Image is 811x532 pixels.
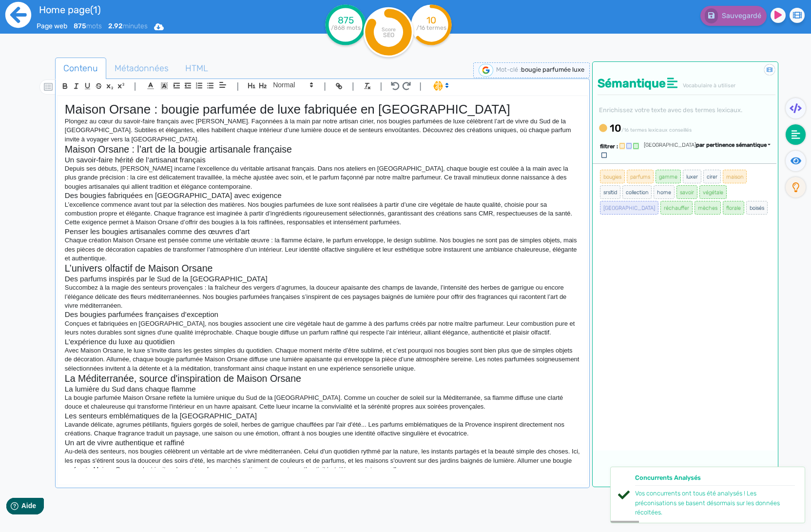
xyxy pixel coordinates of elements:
tspan: 10 [426,15,436,26]
span: | [380,79,383,93]
small: /16 termes lexicaux conseillés [621,127,692,133]
a: Contenu [55,58,106,79]
span: Contenu [56,55,106,81]
span: filtrer : [600,143,618,150]
h3: L’expérience du luxe au quotidien [65,337,580,346]
span: [GEOGRAPHIC_DATA] [600,201,658,215]
span: Mot-clé : [496,66,521,73]
h3: Des parfums inspirés par le Sud de la [GEOGRAPHIC_DATA] [65,275,580,283]
a: Métadonnées [106,58,177,79]
h3: Penser les bougies artisanales comme des œuvres d’art [65,227,580,236]
span: I.Assistant [429,80,452,92]
span: parfums [627,170,654,183]
span: | [134,79,136,93]
span: gamme [656,170,681,183]
span: home [654,185,675,199]
span: bougie parfumée luxe [521,66,584,73]
span: maison [723,170,747,183]
span: Métadonnées [107,55,176,81]
div: Vos concurrents ont tous été analysés ! Les préconisations se basent désormais sur les données ré... [635,489,795,517]
h1: Maison Orsane : bougie parfumée de luxe fabriquée en [GEOGRAPHIC_DATA] [65,102,580,117]
span: HTML [177,55,216,81]
span: Page web [37,22,67,30]
span: luxer [683,170,701,183]
span: Sauvegardé [722,12,761,20]
p: Succombez à la magie des senteurs provençales : la fraîcheur des vergers d’agrumes, la douceur ap... [65,283,580,310]
button: Sauvegardé [700,6,767,26]
span: minutes [108,22,148,30]
span: mèches [695,201,721,215]
b: 10 [610,122,621,134]
span: savoir [676,185,697,199]
b: 2.92 [108,22,123,30]
a: HTML [177,58,216,79]
b: 875 [74,22,86,30]
h3: Un art de vivre authentique et raffiné [65,438,580,447]
span: florale [723,201,744,215]
span: | [324,79,326,93]
h3: Les senteurs emblématiques de la [GEOGRAPHIC_DATA] [65,412,580,420]
span: srsltid [600,185,620,199]
p: La bougie parfumée Maison Orsane reflète la lumière unique du Sud de la [GEOGRAPHIC_DATA]. Comme ... [65,394,580,412]
p: Au-delà des senteurs, nos bougies célèbrent un véritable art de vivre méditerranéen. Celui d'un q... [65,447,580,474]
h2: La Méditerranée, source d'inspiration de Maison Orsane [65,373,580,384]
div: Concurrents Analysés [635,473,795,486]
span: Aide [50,8,64,16]
span: mots [74,22,102,30]
span: | [237,79,239,93]
span: végétale [699,185,727,199]
h3: La lumière du Sud dans chaque flamme [65,385,580,394]
tspan: Score [381,26,395,33]
tspan: /868 mots [330,24,360,31]
div: [GEOGRAPHIC_DATA] [644,141,771,150]
input: title [37,2,280,18]
span: Vocabulaire à utiliser [683,82,735,89]
tspan: /16 termes [416,24,446,31]
span: Aligment [216,79,230,91]
span: | [352,79,354,93]
tspan: 875 [337,15,353,26]
p: L’excellence commence avant tout par la sélection des matières. Nos bougies parfumées de luxe son... [65,200,580,227]
span: | [419,79,422,93]
tspan: SEO [383,31,394,39]
p: Lavande délicate, agrumes pétillants, figuiers gorgés de soleil, herbes de garrigue chauffées par... [65,420,580,438]
p: Conçues et fabriquées en [GEOGRAPHIC_DATA], nos bougies associent une cire végétale haut de gamme... [65,319,580,337]
p: Chaque création Maison Orsane est pensée comme une véritable œuvre : la flamme éclaire, le parfum... [65,236,580,263]
h4: Sémantique [598,77,776,91]
span: boisés [746,201,768,215]
h3: Des bougies fabriquées en [GEOGRAPHIC_DATA] avec exigence [65,191,580,200]
span: par pertinence sémantique [696,142,767,148]
h3: Des bougies parfumées françaises d’exception [65,310,580,319]
span: bougies [600,170,625,183]
small: Enrichissez votre texte avec des termes lexicaux. [598,106,742,114]
h2: Maison Orsane : l’art de la bougie artisanale française [65,144,580,155]
img: google-serp-logo.png [479,64,493,77]
span: cirer [703,170,721,183]
p: Plongez au cœur du savoir-faire français avec [PERSON_NAME]. Façonnées à la main par notre artisa... [65,117,580,144]
span: réchauffer [660,201,693,215]
h2: L’univers olfactif de Maison Orsane [65,263,580,274]
h3: Un savoir-faire hérité de l’artisanat français [65,156,580,164]
p: Depuis ses débuts, [PERSON_NAME] incarne l’excellence du véritable artisanat français. Dans nos a... [65,164,580,191]
span: collection [622,185,652,199]
p: Avec Maison Orsane, le luxe s’invite dans les gestes simples du quotidien. Chaque moment mérite d... [65,346,580,373]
